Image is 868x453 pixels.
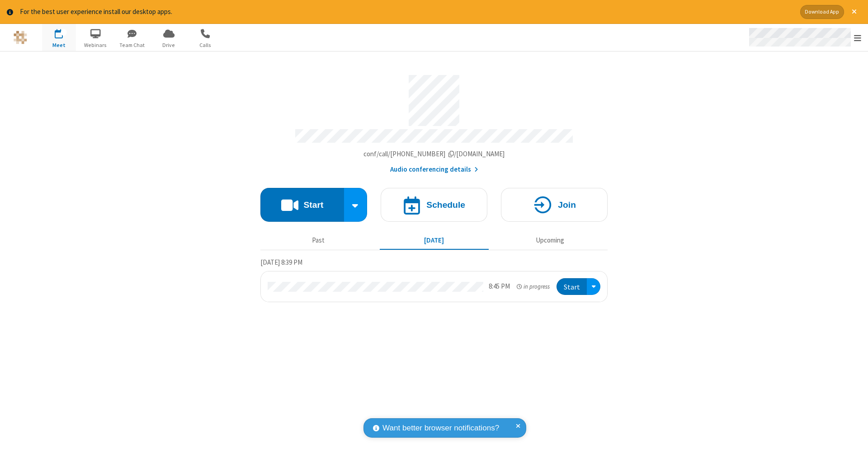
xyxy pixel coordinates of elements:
button: Start [557,278,587,295]
button: Schedule [381,188,487,222]
button: Close alert [847,5,861,19]
button: Start [260,188,344,222]
span: Copy my meeting room link [363,149,505,158]
button: Audio conferencing details [390,164,478,175]
span: Drive [152,41,186,49]
span: Calls [189,41,222,49]
span: Meet [42,41,76,49]
span: [DATE] 8:39 PM [260,258,302,266]
span: Team Chat [115,41,149,49]
span: Want better browser notifications? [382,422,499,434]
div: Open menu [587,278,600,295]
button: Download App [800,5,844,19]
section: Account details [260,68,608,174]
section: Today's Meetings [260,257,608,302]
span: Webinars [79,41,113,49]
h4: Join [558,201,576,209]
div: 1 [61,29,67,36]
button: [DATE] [380,232,489,249]
button: Join [501,188,608,222]
button: Past [264,232,373,249]
h4: Schedule [426,201,465,209]
div: Open menu [741,24,868,51]
div: 8:45 PM [489,281,510,292]
em: in progress [517,282,550,291]
button: Upcoming [495,232,604,249]
button: Copy my meeting room linkCopy my meeting room link [363,149,505,159]
h4: Start [303,201,323,209]
img: QA Selenium DO NOT DELETE OR CHANGE [14,31,27,44]
div: For the best user experience install our desktop apps. [20,7,793,17]
button: Logo [3,24,37,51]
div: Start conference options [344,188,368,222]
